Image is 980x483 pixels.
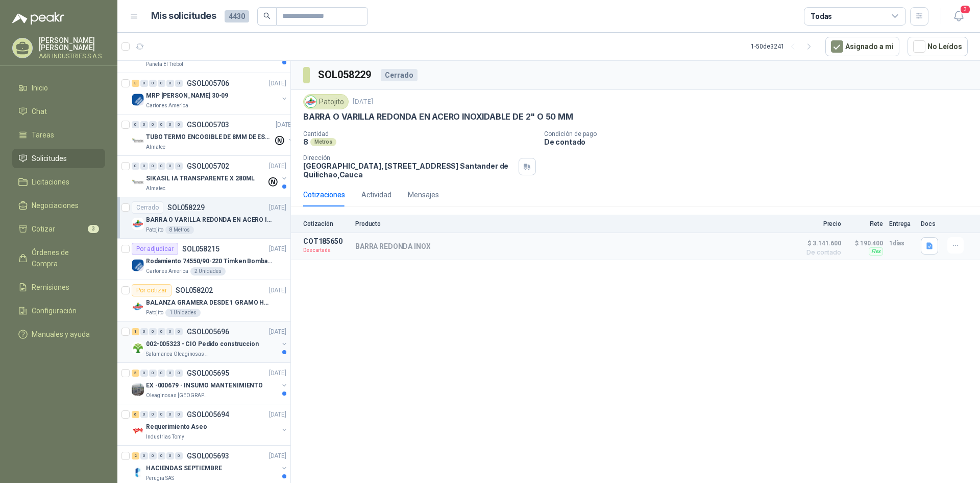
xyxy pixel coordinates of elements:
[381,69,418,81] div: Cerrado
[151,9,216,24] h1: Mis solicitudes
[303,137,308,146] p: 8
[146,91,228,101] p: MRP [PERSON_NAME] 30-09
[88,225,99,233] span: 3
[811,11,832,22] div: Todas
[187,121,229,128] p: GSOL005703
[12,172,105,192] a: Licitaciones
[305,96,316,107] img: Company Logo
[158,121,165,128] div: 0
[146,143,165,151] p: Almatec
[132,243,178,255] div: Por adjudicar
[361,189,391,200] div: Actividad
[182,245,219,252] p: SOL058215
[158,163,165,170] div: 0
[269,286,286,295] p: [DATE]
[146,339,259,349] p: 002-005323 - CIO Pedido construccion
[269,162,286,171] p: [DATE]
[908,37,968,56] button: No Leídos
[117,239,290,280] a: Por adjudicarSOL058215[DATE] Company LogoRodamiento 74550/90-220 Timken BombaVG40Cartones America...
[921,220,941,227] p: Docs
[32,329,90,340] span: Manuales y ayuda
[269,244,286,254] p: [DATE]
[175,80,183,87] div: 0
[146,174,255,183] p: SIKASIL IA TRANSPARENTE X 280ML
[166,121,174,128] div: 0
[166,452,174,459] div: 0
[140,163,148,170] div: 0
[158,370,165,377] div: 0
[146,298,273,308] p: BALANZA GRAMERA DESDE 1 GRAMO HASTA 5 GRAMOS
[269,369,286,378] p: [DATE]
[132,452,139,459] div: 2
[303,237,349,245] p: COT185650
[132,328,139,335] div: 1
[353,97,373,107] p: [DATE]
[146,226,163,234] p: Patojito
[12,196,105,215] a: Negociaciones
[32,223,55,235] span: Cotizar
[140,328,148,335] div: 0
[190,267,226,275] div: 2 Unidades
[165,309,201,317] div: 1 Unidades
[175,121,183,128] div: 0
[132,383,144,396] img: Company Logo
[12,301,105,320] a: Configuración
[132,160,288,193] a: 0 0 0 0 0 0 GSOL005702[DATE] Company LogoSIKASIL IA TRANSPARENTE X 280MLAlmatec
[132,466,144,478] img: Company Logo
[269,451,286,461] p: [DATE]
[12,278,105,297] a: Remisiones
[32,247,95,269] span: Órdenes de Compra
[175,163,183,170] div: 0
[949,7,968,26] button: 3
[276,120,293,130] p: [DATE]
[889,220,915,227] p: Entrega
[869,247,883,256] div: Flex
[39,53,105,59] p: A&B INDUSTRIES S.A.S
[408,189,439,200] div: Mensajes
[149,328,157,335] div: 0
[32,305,77,316] span: Configuración
[132,408,288,441] a: 6 0 0 0 0 0 GSOL005694[DATE] Company LogoRequerimiento AseoIndustrias Tomy
[269,327,286,337] p: [DATE]
[132,80,139,87] div: 3
[166,80,174,87] div: 0
[132,425,144,437] img: Company Logo
[132,94,144,106] img: Company Logo
[146,215,273,225] p: BARRA O VARILLA REDONDA EN ACERO INOXIDABLE DE 2" O 50 MM
[149,80,157,87] div: 0
[132,201,163,214] div: Cerrado
[303,154,514,162] p: Dirección
[32,176,69,188] span: Licitaciones
[175,328,183,335] div: 0
[132,326,288,358] a: 1 0 0 0 0 0 GSOL005696[DATE] Company Logo002-005323 - CIO Pedido construccionSalamanca Oleaginosa...
[132,77,288,110] a: 3 0 0 0 0 0 GSOL005706[DATE] Company LogoMRP [PERSON_NAME] 30-09Cartones America
[790,237,841,249] span: $ 3.141.600
[158,411,165,418] div: 0
[32,106,47,117] span: Chat
[12,149,105,168] a: Solicitudes
[166,163,174,170] div: 0
[303,94,349,109] div: Patojito
[889,237,915,249] p: 1 días
[158,80,165,87] div: 0
[149,370,157,377] div: 0
[146,102,188,110] p: Cartones America
[175,370,183,377] div: 0
[146,257,273,266] p: Rodamiento 74550/90-220 Timken BombaVG40
[263,12,271,19] span: search
[790,220,841,227] p: Precio
[303,111,573,122] p: BARRA O VARILLA REDONDA EN ACERO INOXIDABLE DE 2" O 50 MM
[149,121,157,128] div: 0
[146,381,263,390] p: EX -000679 - INSUMO MANTENIMIENTO
[12,219,105,239] a: Cotizar3
[12,12,64,25] img: Logo peakr
[132,259,144,271] img: Company Logo
[12,102,105,121] a: Chat
[187,411,229,418] p: GSOL005694
[132,135,144,147] img: Company Logo
[790,249,841,256] span: De contado
[132,218,144,230] img: Company Logo
[32,282,69,293] span: Remisiones
[187,370,229,377] p: GSOL005695
[825,37,899,56] button: Asignado a mi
